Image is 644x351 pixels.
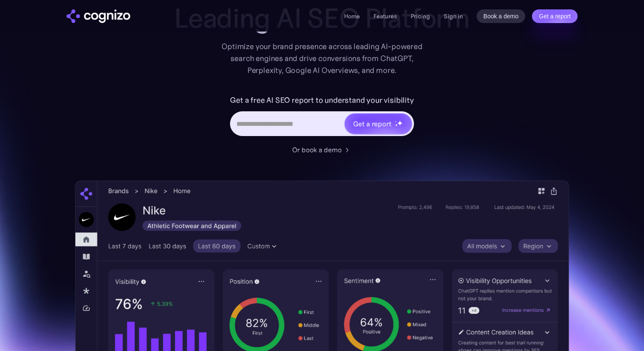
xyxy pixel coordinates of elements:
a: Get a reportstarstarstar [344,113,413,135]
img: star [395,121,396,122]
a: home [66,9,130,23]
form: Hero URL Input Form [230,93,414,140]
a: Book a demo [477,9,526,23]
img: cognizo logo [66,9,130,23]
img: star [397,120,402,126]
a: Get a report [532,9,578,23]
a: Pricing [411,12,430,20]
div: Optimize your brand presence across leading AI-powered search engines and drive conversions from ... [217,41,427,76]
a: Sign in [444,11,463,21]
a: Features [374,12,397,20]
a: Home [344,12,360,20]
a: Or book a demo [292,145,352,155]
label: Get a free AI SEO report to understand your visibility [230,93,414,107]
div: Or book a demo [292,145,342,155]
img: star [395,124,398,127]
div: Get a report [353,119,391,129]
h1: Leading AI SEO Platform [174,3,470,34]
